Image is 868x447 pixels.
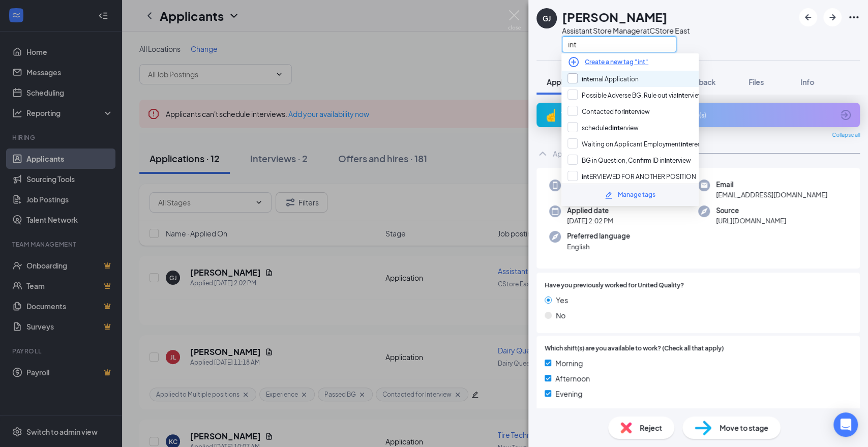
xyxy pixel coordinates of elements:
[585,57,648,67] a: Create a new tag "int"
[567,231,630,241] span: Preferred language
[553,148,590,159] div: Application
[823,8,842,26] button: ArrowRight
[556,294,568,306] span: Yes
[716,205,786,216] span: Source
[562,25,690,36] div: Assistant Store Manager at CStore East
[800,77,814,86] span: Info
[545,281,684,290] span: Have you previously worked for United Quality?
[848,11,860,23] svg: Ellipses
[618,190,655,200] div: Manage tags
[720,422,768,433] span: Move to stage
[562,8,667,25] h1: [PERSON_NAME]
[555,388,582,399] span: Evening
[716,190,827,200] span: [EMAIL_ADDRESS][DOMAIN_NAME]
[840,109,852,121] svg: ArrowCircle
[833,412,858,437] div: Open Intercom Messenger
[567,205,613,216] span: Applied date
[555,357,583,369] span: Morning
[567,56,580,68] svg: PlusCircle
[555,373,590,384] span: Afternoon
[605,191,613,199] svg: Pencil
[716,216,786,226] span: [URL][DOMAIN_NAME]
[640,422,662,433] span: Reject
[547,77,585,86] span: Application
[556,310,565,321] span: No
[567,216,613,226] span: [DATE] 2:02 PM
[749,77,764,86] span: Files
[802,11,814,23] svg: ArrowLeftNew
[543,13,551,23] div: GJ
[545,344,724,353] span: Which shift(s) are you available to work? (Check all that apply)
[567,242,630,252] span: English
[716,180,827,190] span: Email
[826,11,839,23] svg: ArrowRight
[536,147,549,160] svg: ChevronUp
[799,8,817,26] button: ArrowLeftNew
[832,131,860,139] span: Collapse all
